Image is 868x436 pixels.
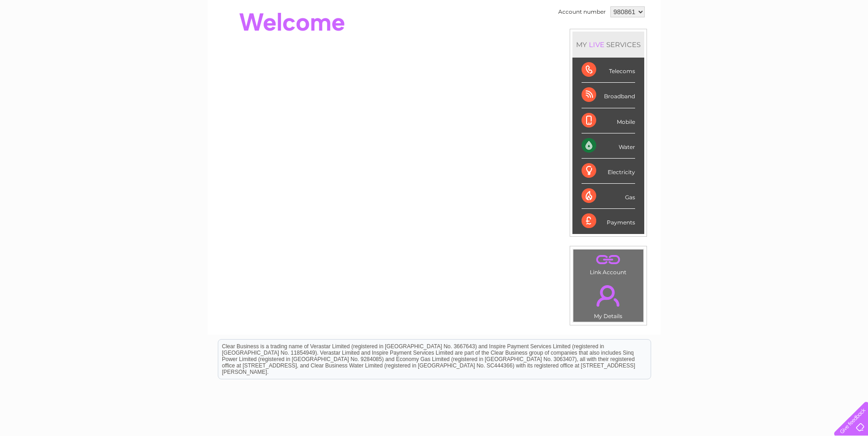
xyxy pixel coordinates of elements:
[30,24,77,52] img: logo.png
[573,277,644,322] td: My Details
[755,39,783,46] a: Telecoms
[807,39,830,46] a: Contact
[582,108,635,133] div: Mobile
[218,5,651,44] div: Clear Business is a trading name of Verastar Limited (registered in [GEOGRAPHIC_DATA] No. 3667643...
[573,249,644,278] td: Link Account
[572,32,644,58] div: MY SERVICES
[587,40,606,49] div: LIVE
[556,4,608,20] td: Account number
[838,39,859,46] a: Log out
[730,39,750,46] a: Energy
[582,209,635,234] div: Payments
[582,83,635,108] div: Broadband
[707,39,724,46] a: Water
[582,159,635,184] div: Electricity
[582,58,635,83] div: Telecoms
[576,280,641,312] a: .
[576,252,641,268] a: .
[582,133,635,159] div: Water
[788,39,802,46] a: Blog
[695,5,759,16] a: 0333 014 3131
[582,184,635,209] div: Gas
